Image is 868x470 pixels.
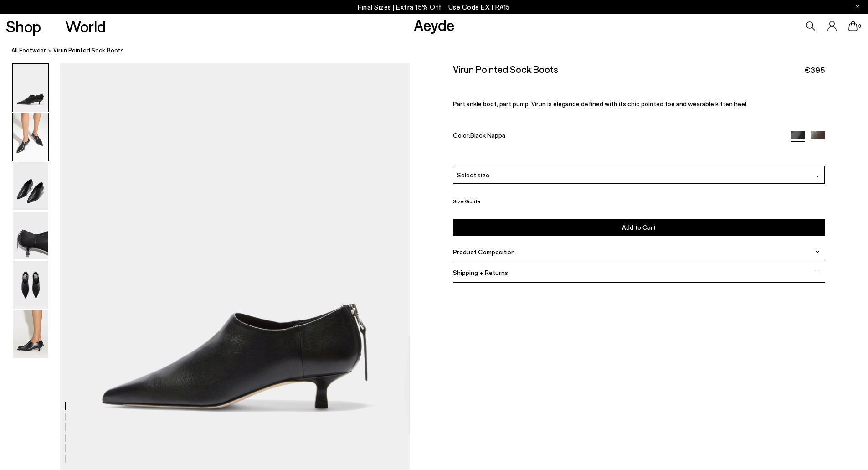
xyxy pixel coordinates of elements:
h2: Virun Pointed Sock Boots [453,63,558,75]
span: 0 [858,24,862,29]
span: Black Nappa [470,131,505,139]
img: svg%3E [816,174,821,179]
button: Size Guide [453,196,480,207]
img: svg%3E [815,270,820,274]
img: Virun Pointed Sock Boots - Image 5 [13,261,48,309]
img: Virun Pointed Sock Boots - Image 2 [13,113,48,161]
span: Navigate to /collections/ss25-final-sizes [448,3,510,11]
span: Product Composition [453,248,515,256]
button: Add to Cart [453,219,825,236]
img: svg%3E [815,249,820,254]
img: Virun Pointed Sock Boots - Image 4 [13,212,48,259]
span: Shipping + Returns [453,269,508,276]
img: Virun Pointed Sock Boots - Image 3 [13,162,48,210]
div: Color: [453,131,778,142]
nav: breadcrumb [11,38,868,63]
span: Add to Cart [622,223,656,231]
p: Part ankle boot, part pump, Virun is elegance defined with its chic pointed toe and wearable kitt... [453,100,825,108]
span: Virun Pointed Sock Boots [53,46,124,55]
p: Final Sizes | Extra 15% Off [358,1,510,13]
a: 0 [848,21,858,31]
a: World [65,18,106,34]
span: Select size [457,170,489,180]
a: All Footwear [11,46,46,55]
a: Aeyde [414,15,455,34]
span: €395 [804,64,825,76]
img: Virun Pointed Sock Boots - Image 1 [13,64,48,112]
a: Shop [6,18,41,34]
img: Virun Pointed Sock Boots - Image 6 [13,310,48,358]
